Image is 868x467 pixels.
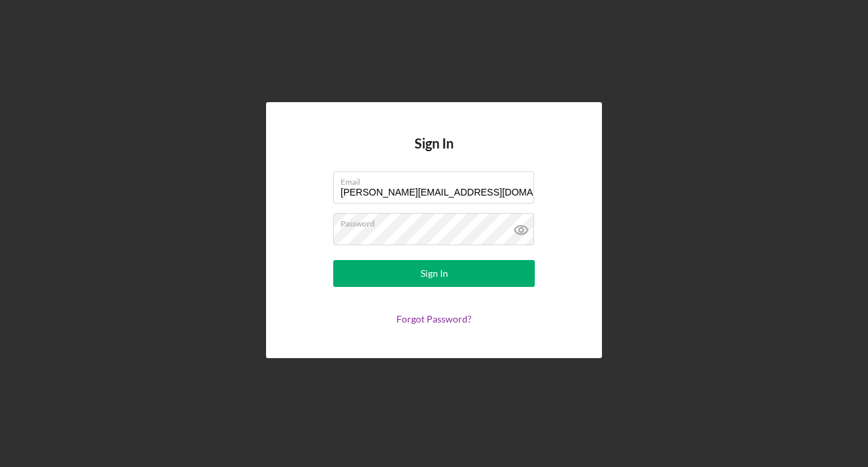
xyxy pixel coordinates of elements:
button: Sign In [333,260,535,287]
label: Password [341,214,534,228]
a: Forgot Password? [396,313,472,325]
h4: Sign In [415,136,453,171]
label: Email [341,172,534,187]
div: Sign In [421,260,448,287]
